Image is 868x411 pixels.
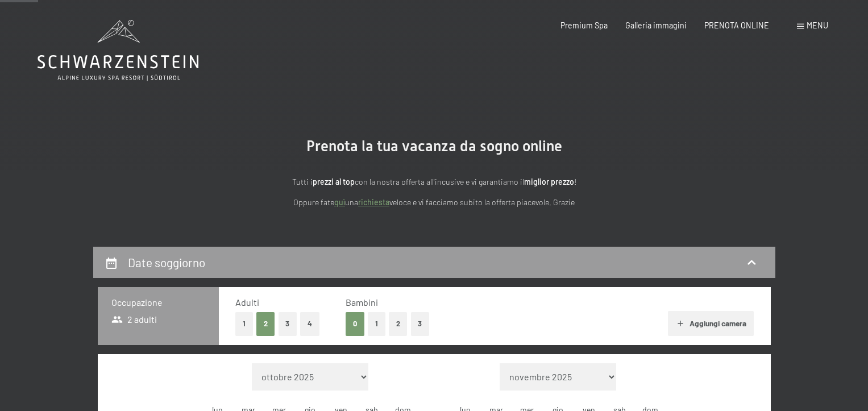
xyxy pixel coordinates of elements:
a: Galleria immagini [625,20,687,30]
button: 2 [256,312,275,335]
span: Menu [807,20,828,30]
h2: Date soggiorno [128,255,205,269]
a: Premium Spa [560,20,608,30]
a: PRENOTA ONLINE [704,20,769,30]
strong: miglior prezzo [524,177,574,186]
h3: Occupazione [111,296,205,309]
span: Bambini [346,297,378,308]
button: 4 [300,312,319,335]
span: Prenota la tua vacanza da sogno online [306,138,562,155]
span: Adulti [235,297,259,308]
button: Aggiungi camera [668,311,754,336]
button: 1 [368,312,385,335]
p: Tutti i con la nostra offerta all'incusive e vi garantiamo il ! [184,176,684,189]
strong: prezzi al top [313,177,355,186]
button: 2 [389,312,408,335]
button: 1 [235,312,253,335]
p: Oppure fate una veloce e vi facciamo subito la offerta piacevole. Grazie [184,196,684,209]
a: quì [334,197,345,207]
a: richiesta [358,197,389,207]
button: 3 [279,312,297,335]
button: 3 [411,312,430,335]
span: 2 adulti [111,313,157,326]
button: 0 [346,312,364,335]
